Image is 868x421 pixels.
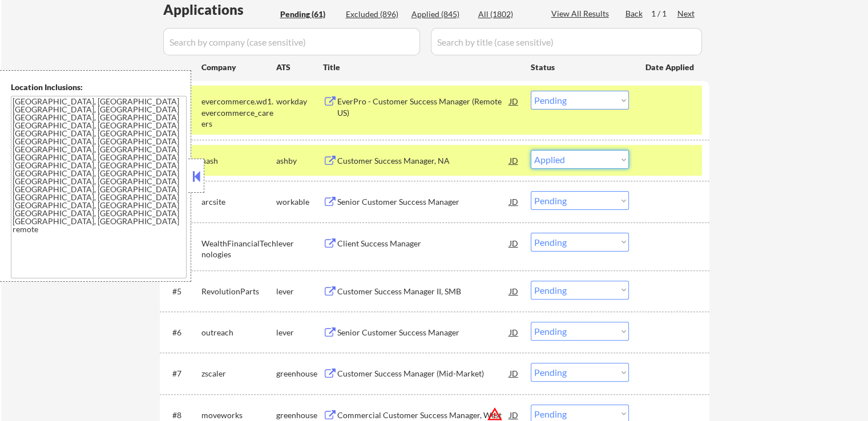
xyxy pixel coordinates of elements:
div: JD [508,233,520,253]
div: #8 [172,410,192,421]
div: arcsite [201,196,276,208]
div: greenhouse [276,368,323,379]
div: ATS [276,62,323,73]
div: evercommerce.wd1.evercommerce_careers [201,96,276,129]
div: JD [508,363,520,383]
div: EverPro - Customer Success Manager (Remote US) [337,96,510,118]
div: workable [276,196,323,208]
div: Client Success Manager [337,238,510,249]
div: JD [508,191,520,212]
div: Customer Success Manager, NA [337,155,510,167]
div: Excluded (896) [346,9,403,20]
div: Applied (845) [411,9,469,20]
div: Next [677,8,696,19]
div: ashby [276,155,323,167]
div: 1 / 1 [651,8,677,19]
div: greenhouse [276,410,323,421]
div: #7 [172,368,192,379]
div: RevolutionParts [201,286,276,297]
div: Applications [163,3,276,17]
div: lever [276,327,323,338]
div: nash [201,155,276,167]
div: Commercial Customer Success Manager, West [337,410,510,421]
div: lever [276,286,323,297]
div: zscaler [201,368,276,379]
div: lever [276,238,323,249]
div: Customer Success Manager II, SMB [337,286,510,297]
div: Back [625,8,644,19]
div: Date Applied [645,62,696,73]
div: moveworks [201,410,276,421]
div: All (1802) [478,9,535,20]
div: JD [508,281,520,301]
input: Search by title (case sensitive) [431,28,702,55]
div: Senior Customer Success Manager [337,196,510,208]
div: #5 [172,286,192,297]
div: Senior Customer Success Manager [337,327,510,338]
div: JD [508,150,520,171]
input: Search by company (case sensitive) [163,28,420,55]
div: outreach [201,327,276,338]
div: JD [508,91,520,111]
div: workday [276,96,323,107]
div: Company [201,62,276,73]
div: Customer Success Manager (Mid-Market) [337,368,510,379]
div: Location Inclusions: [11,82,187,93]
div: Pending (61) [280,9,337,20]
div: Title [323,62,520,73]
div: View All Results [551,8,612,19]
div: JD [508,322,520,342]
div: WealthFinancialTechnologies [201,238,276,260]
div: Status [531,56,629,77]
div: #6 [172,327,192,338]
